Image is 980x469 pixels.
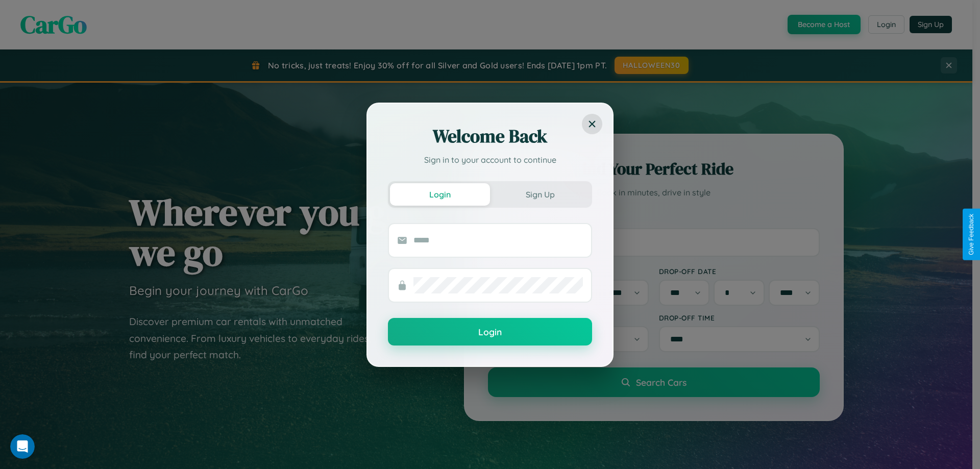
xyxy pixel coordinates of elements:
[388,318,592,345] button: Login
[390,183,490,206] button: Login
[388,154,592,166] p: Sign in to your account to continue
[968,214,975,255] div: Give Feedback
[388,124,592,149] h2: Welcome Back
[490,183,590,206] button: Sign Up
[10,434,35,459] iframe: Intercom live chat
